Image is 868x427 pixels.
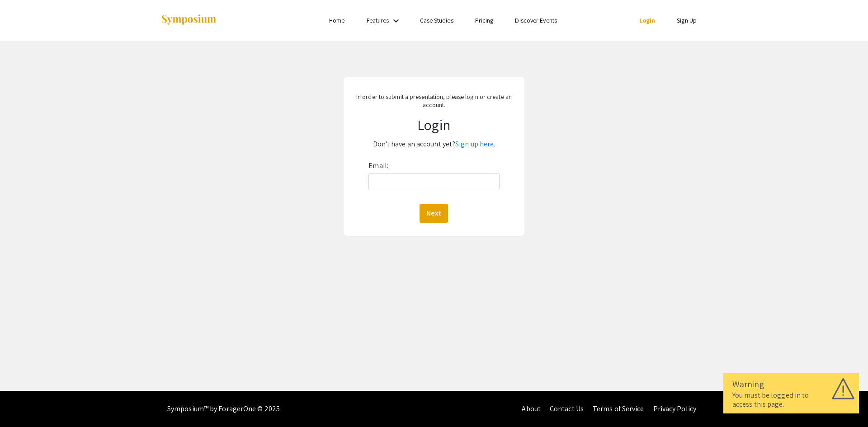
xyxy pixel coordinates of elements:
[352,93,516,109] p: In order to submit a presentation, please login or create an account.
[391,15,401,26] mat-icon: Expand Features list
[167,391,280,427] div: Symposium™ by ForagerOne © 2025
[352,137,516,151] p: Don't have an account yet?
[653,404,696,413] a: Privacy Policy
[732,377,850,391] div: Warning
[550,404,584,413] a: Contact Us
[515,16,557,24] a: Discover Events
[677,16,697,24] a: Sign Up
[367,16,389,24] a: Features
[368,159,388,173] label: Email:
[732,391,850,409] div: You must be logged in to access this page.
[593,404,644,413] a: Terms of Service
[522,404,541,413] a: About
[420,204,448,223] button: Next
[160,14,217,26] img: Symposium by ForagerOne
[352,116,516,133] h1: Login
[475,16,494,24] a: Pricing
[455,139,495,149] a: Sign up here.
[329,16,344,24] a: Home
[420,16,453,24] a: Case Studies
[639,16,656,24] a: Login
